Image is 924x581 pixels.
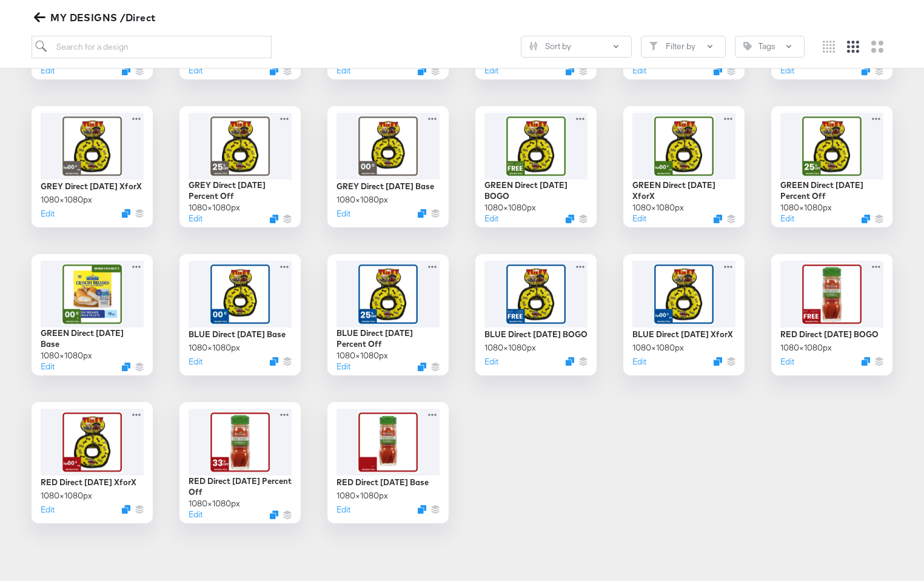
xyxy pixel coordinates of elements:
[41,181,142,192] div: GREY Direct [DATE] XforX
[41,208,55,220] button: Edit
[41,327,144,350] div: GREEN Direct [DATE] Base
[714,357,722,366] svg: Duplicate
[41,361,55,372] button: Edit
[566,215,574,223] button: Duplicate
[32,36,272,58] input: Search for a design
[189,509,203,520] button: Edit
[270,357,278,366] svg: Duplicate
[862,215,870,223] svg: Duplicate
[336,361,350,372] button: Edit
[623,254,745,375] div: BLUE Direct [DATE] XforX1080×1080pxEditDuplicate
[649,42,658,50] svg: Filter
[189,202,240,213] div: 1080 × 1080 px
[847,41,859,53] svg: Medium grid
[475,254,597,375] div: BLUE Direct [DATE] BOGO1080×1080pxEditDuplicate
[632,356,646,368] button: Edit
[871,41,883,53] svg: Large grid
[484,342,536,354] div: 1080 × 1080 px
[336,181,434,192] div: GREY Direct [DATE] Base
[484,180,588,202] div: GREEN Direct [DATE] BOGO
[336,350,388,361] div: 1080 × 1080 px
[336,194,388,206] div: 1080 × 1080 px
[336,490,388,502] div: 1080 × 1080 px
[529,42,538,50] svg: Sliders
[336,65,350,76] button: Edit
[862,357,870,366] svg: Duplicate
[189,180,292,202] div: GREY Direct [DATE] Percent Off
[41,65,55,76] button: Edit
[735,36,805,58] button: TagTags
[189,498,240,509] div: 1080 × 1080 px
[327,106,449,227] div: GREY Direct [DATE] Base1080×1080pxEditDuplicate
[41,350,92,361] div: 1080 × 1080 px
[484,213,498,224] button: Edit
[475,106,597,227] div: GREEN Direct [DATE] BOGO1080×1080pxEditDuplicate
[179,106,301,227] div: GREY Direct [DATE] Percent Off1080×1080pxEditDuplicate
[36,9,155,26] span: MY DESIGNS /Direct
[780,202,832,213] div: 1080 × 1080 px
[780,329,879,340] div: RED Direct [DATE] BOGO
[122,67,130,75] svg: Duplicate
[780,213,794,224] button: Edit
[327,254,449,375] div: BLUE Direct [DATE] Percent Off1080×1080pxEditDuplicate
[632,180,735,202] div: GREEN Direct [DATE] XforX
[41,477,136,488] div: RED Direct [DATE] XforX
[771,254,892,375] div: RED Direct [DATE] BOGO1080×1080pxEditDuplicate
[714,67,722,75] svg: Duplicate
[823,41,835,53] svg: Small grid
[632,202,684,213] div: 1080 × 1080 px
[189,356,203,368] button: Edit
[179,402,301,523] div: RED Direct [DATE] Percent Off1080×1080pxEditDuplicate
[632,342,684,354] div: 1080 × 1080 px
[632,329,733,340] div: BLUE Direct [DATE] XforX
[270,67,278,75] svg: Duplicate
[632,213,646,224] button: Edit
[780,356,794,368] button: Edit
[521,36,632,58] button: SlidersSort by
[566,67,574,75] svg: Duplicate
[780,180,883,202] div: GREEN Direct [DATE] Percent Off
[189,329,286,340] div: BLUE Direct [DATE] Base
[623,106,745,227] div: GREEN Direct [DATE] XforX1080×1080pxEditDuplicate
[484,329,588,340] div: BLUE Direct [DATE] BOGO
[189,65,203,76] button: Edit
[714,215,722,223] svg: Duplicate
[336,504,350,516] button: Edit
[780,342,832,354] div: 1080 × 1080 px
[336,208,350,220] button: Edit
[484,202,536,213] div: 1080 × 1080 px
[122,363,130,371] svg: Duplicate
[189,475,292,498] div: RED Direct [DATE] Percent Off
[418,209,426,218] svg: Duplicate
[418,363,426,371] svg: Duplicate
[41,490,92,502] div: 1080 × 1080 px
[418,505,426,514] svg: Duplicate
[122,209,130,218] svg: Duplicate
[771,106,892,227] div: GREEN Direct [DATE] Percent Off1080×1080pxEditDuplicate
[484,356,498,368] button: Edit
[122,505,130,514] svg: Duplicate
[418,67,426,75] svg: Duplicate
[32,106,153,227] div: GREY Direct [DATE] XforX1080×1080pxEditDuplicate
[336,477,429,488] div: RED Direct [DATE] Base
[566,357,574,366] svg: Duplicate
[780,65,794,76] button: Edit
[862,67,870,75] svg: Duplicate
[743,42,752,50] svg: Tag
[32,9,160,26] button: MY DESIGNS /Direct
[484,65,498,76] button: Edit
[641,36,726,58] button: FilterFilter by
[41,194,92,206] div: 1080 × 1080 px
